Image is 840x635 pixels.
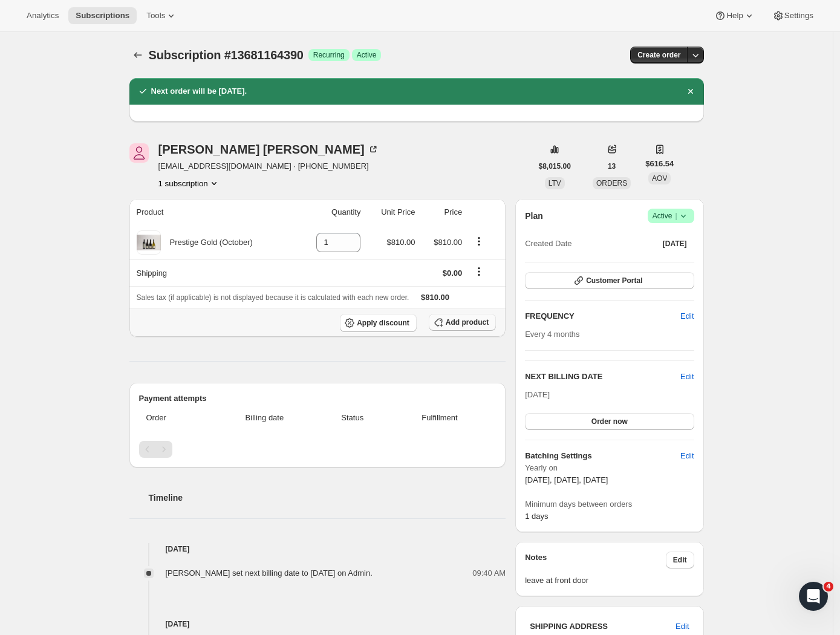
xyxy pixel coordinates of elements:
span: Edit [673,555,687,565]
th: Order [139,405,212,431]
span: Billing date [215,412,314,424]
span: $616.54 [645,158,674,170]
h2: Timeline [149,492,506,504]
span: [DATE] [663,239,687,249]
span: leave at front door [525,575,694,587]
span: [DATE] [525,390,550,399]
th: Price [419,199,466,226]
h3: SHIPPING ADDRESS [530,620,676,633]
span: Recurring [313,50,345,60]
button: Settings [765,7,821,24]
button: Shipping actions [469,265,489,278]
span: [PERSON_NAME] set next billing date to [DATE] on Admin. [166,568,373,578]
span: Add product [446,317,489,327]
div: Prestige Gold (October) [161,236,253,249]
span: $8,015.00 [539,161,571,171]
button: Product actions [469,235,489,248]
button: Add product [429,314,496,331]
span: Active [357,50,377,60]
nav: Pagination [139,441,497,458]
button: Order now [525,413,694,430]
button: Customer Portal [525,272,694,289]
button: $8,015.00 [532,158,578,175]
span: 4 [824,582,833,591]
span: Status [322,412,383,424]
span: $810.00 [387,238,415,247]
button: Dismiss notification [682,83,699,100]
span: Tools [146,11,165,21]
span: Edit [676,620,689,633]
span: Subscriptions [76,11,129,21]
th: Shipping [129,259,297,286]
span: Minimum days between orders [525,498,694,510]
span: 13 [608,161,616,171]
span: Johanna Murphy [129,143,149,163]
button: Help [707,7,762,24]
h4: [DATE] [129,543,506,555]
span: AOV [652,174,667,183]
span: Fulfillment [391,412,489,424]
button: Edit [673,307,701,326]
button: Edit [666,552,694,568]
span: $0.00 [443,269,463,278]
span: 1 days [525,512,548,521]
span: ORDERS [596,179,627,187]
div: [PERSON_NAME] [PERSON_NAME] [158,143,379,155]
button: Product actions [158,177,220,189]
span: Settings [784,11,813,21]
span: Created Date [525,238,571,250]
th: Product [129,199,297,226]
h2: FREQUENCY [525,310,680,322]
button: Tools [139,7,184,24]
span: Edit [680,310,694,322]
button: 13 [601,158,623,175]
span: Every 4 months [525,330,579,339]
span: Edit [680,450,694,462]
h2: NEXT BILLING DATE [525,371,680,383]
span: Sales tax (if applicable) is not displayed because it is calculated with each new order. [137,293,409,302]
span: Customer Portal [586,276,642,285]
span: [EMAIL_ADDRESS][DOMAIN_NAME] · [PHONE_NUMBER] [158,160,379,172]
span: Create order [637,50,680,60]
span: $810.00 [421,293,449,302]
iframe: Intercom live chat [799,582,828,611]
span: 09:40 AM [472,567,506,579]
span: LTV [549,179,561,187]
button: Analytics [19,7,66,24]
span: Analytics [27,11,59,21]
button: Subscriptions [129,47,146,63]
button: Apply discount [340,314,417,332]
th: Quantity [297,199,365,226]
span: $810.00 [434,238,462,247]
span: Active [653,210,689,222]
span: Apply discount [357,318,409,328]
span: Help [726,11,743,21]
h2: Plan [525,210,543,222]
h2: Next order will be [DATE]. [151,85,247,97]
button: [DATE] [656,235,694,252]
h3: Notes [525,552,666,568]
th: Unit Price [364,199,418,226]
button: Subscriptions [68,7,137,24]
span: [DATE], [DATE], [DATE] [525,475,608,484]
span: Yearly on [525,462,694,474]
span: Subscription #13681164390 [149,48,304,62]
button: Edit [673,446,701,466]
button: Edit [680,371,694,383]
h6: Batching Settings [525,450,680,462]
h4: [DATE] [129,618,506,630]
span: | [675,211,677,221]
button: Create order [630,47,688,63]
span: Order now [591,417,628,426]
h2: Payment attempts [139,392,497,405]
